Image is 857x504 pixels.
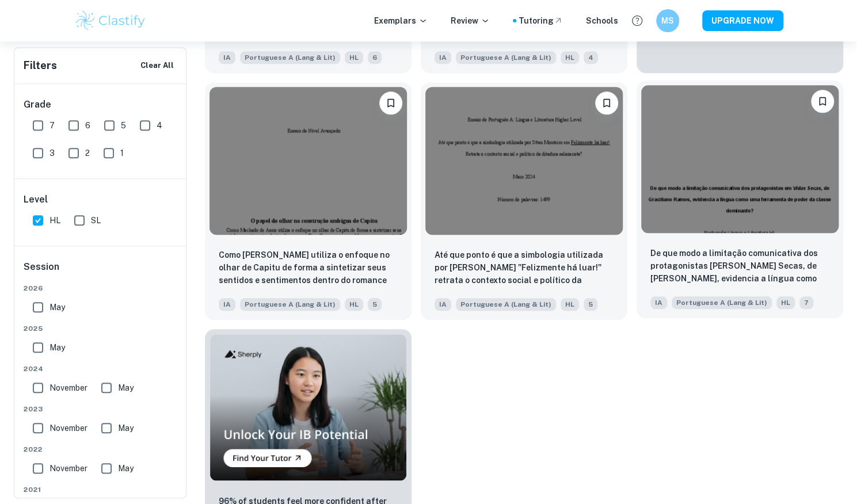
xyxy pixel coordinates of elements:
[456,51,556,64] span: Portuguese A (Lang & Lit)
[240,298,340,311] span: Portuguese A (Lang & Lit)
[24,444,178,455] span: 2022
[345,298,363,311] span: HL
[672,296,772,309] span: Portuguese A (Lang & Lit)
[210,87,407,235] img: Portuguese A (Lang & Lit) IA example thumbnail: Como Machado de Assis utiliza o enfoque
[219,249,398,288] p: Como Machado de Assis utiliza o enfoque no olhar de Capitu de forma a sintetizar seus sentidos e ...
[205,82,412,320] a: BookmarkComo Machado de Assis utiliza o enfoque no olhar de Capitu de forma a sintetizar seus sen...
[24,58,57,74] h6: Filters
[49,462,87,475] span: November
[374,14,428,27] p: Exemplars
[379,91,402,114] button: Bookmark
[435,298,451,311] span: IA
[49,119,55,132] span: 7
[49,214,60,227] span: HL
[24,364,178,374] span: 2024
[138,57,177,74] button: Clear All
[49,147,55,159] span: 3
[91,214,101,227] span: SL
[120,147,124,159] span: 1
[425,87,623,235] img: Portuguese A (Lang & Lit) IA example thumbnail: Até que ponto é que a simbologia utiliza
[811,90,834,113] button: Bookmark
[49,301,65,314] span: May
[118,422,134,434] span: May
[219,51,235,64] span: IA
[157,119,162,132] span: 4
[421,82,627,320] a: BookmarkAté que ponto é que a simbologia utilizada por Sttau Monteiro em "Felizmente há luar!" re...
[118,381,134,394] span: May
[210,334,407,480] img: Thumbnail
[345,51,363,64] span: HL
[650,296,667,309] span: IA
[24,283,178,293] span: 2026
[368,298,382,311] span: 5
[85,147,90,159] span: 2
[74,9,147,32] img: Clastify logo
[24,323,178,334] span: 2025
[627,11,647,30] button: Help and Feedback
[85,119,90,132] span: 6
[435,249,614,288] p: Até que ponto é que a simbologia utilizada por Sttau Monteiro em "Felizmente há luar!" retrata o ...
[637,82,843,320] a: BookmarkDe que modo a limitação comunicativa dos protagonistas em Vidas Secas, de Graciliano Ramo...
[24,260,178,283] h6: Session
[219,298,235,311] span: IA
[24,98,178,112] h6: Grade
[49,381,87,394] span: November
[561,51,579,64] span: HL
[586,14,618,27] a: Schools
[24,193,178,207] h6: Level
[584,298,597,311] span: 5
[702,10,783,31] button: UPGRADE NOW
[561,298,579,311] span: HL
[24,484,178,495] span: 2021
[656,9,679,32] button: MS
[118,462,134,475] span: May
[776,296,795,309] span: HL
[24,404,178,414] span: 2023
[519,14,563,27] a: Tutoring
[451,14,490,27] p: Review
[641,85,839,233] img: Portuguese A (Lang & Lit) IA example thumbnail: De que modo a limitação comunicativa dos
[456,298,556,311] span: Portuguese A (Lang & Lit)
[121,119,126,132] span: 5
[240,51,340,64] span: Portuguese A (Lang & Lit)
[661,14,674,27] h6: MS
[650,247,829,286] p: De que modo a limitação comunicativa dos protagonistas em Vidas Secas, de Graciliano Ramos, evide...
[49,422,87,434] span: November
[49,341,65,354] span: May
[435,51,451,64] span: IA
[368,51,382,64] span: 6
[595,91,618,114] button: Bookmark
[584,51,598,64] span: 4
[799,296,813,309] span: 7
